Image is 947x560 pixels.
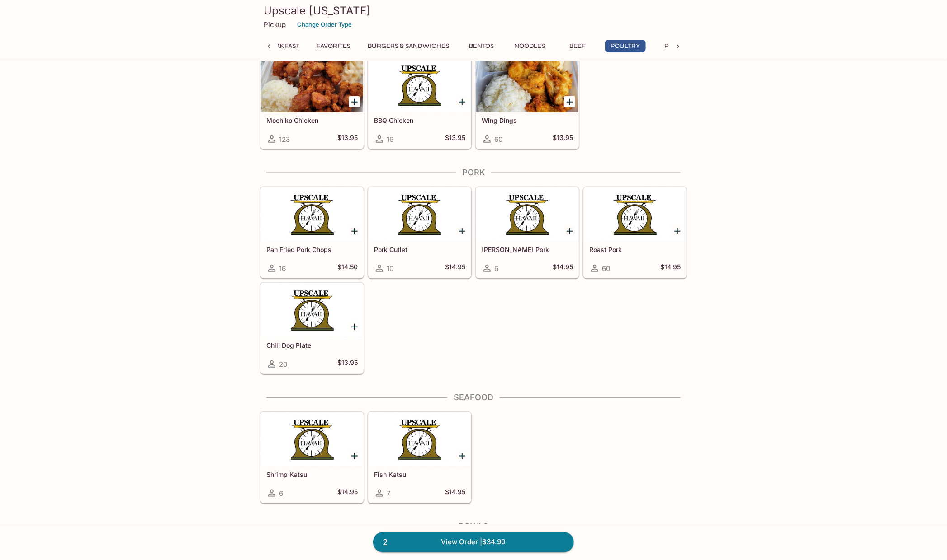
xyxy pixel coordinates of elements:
[369,58,471,112] div: BBQ Chicken
[494,135,502,144] span: 60
[387,135,393,144] span: 16
[279,264,286,273] span: 16
[264,4,683,18] h3: Upscale [US_STATE]
[261,58,363,112] div: Mochiko Chicken
[279,135,290,144] span: 123
[374,117,465,124] h5: BBQ Chicken
[266,471,358,478] h5: Shrimp Katsu
[363,40,454,52] button: Burgers & Sandwiches
[653,40,694,52] button: Pork
[605,40,646,52] button: Poultry
[260,412,364,503] a: Shrimp Katsu6$14.95
[293,18,356,32] button: Change Order Type
[660,263,681,274] h5: $14.95
[279,489,283,498] span: 6
[557,40,598,52] button: Beef
[337,359,358,369] h5: $13.95
[349,96,360,107] button: Add Mochiko Chicken
[261,412,363,467] div: Shrimp Katsu
[584,187,686,242] div: Roast Pork
[261,187,363,242] div: Pan Fried Pork Chops
[260,283,364,374] a: Chili Dog Plate20$13.95
[260,187,364,278] a: Pan Fried Pork Chops16$14.50
[368,412,471,503] a: Fish Katsu7$14.95
[260,58,364,149] a: Mochiko Chicken123$13.95
[456,450,468,462] button: Add Fish Katsu
[387,264,393,273] span: 10
[374,471,465,478] h5: Fish Katsu
[602,264,610,273] span: 60
[564,96,575,107] button: Add Wing Dings
[445,263,465,274] h5: $14.95
[672,225,683,237] button: Add Roast Pork
[368,58,471,149] a: BBQ Chicken16$13.95
[369,412,471,467] div: Fish Katsu
[476,58,579,149] a: Wing Dings60$13.95
[583,187,687,278] a: Roast Pork60$14.95
[482,246,573,253] h5: [PERSON_NAME] Pork
[266,117,358,124] h5: Mochiko Chicken
[337,134,358,145] h5: $13.95
[264,20,286,29] p: Pickup
[312,40,355,52] button: Favorites
[349,225,360,237] button: Add Pan Fried Pork Chops
[260,522,687,532] h4: Bowls
[494,264,498,273] span: 6
[509,40,550,52] button: Noodles
[349,321,360,332] button: Add Chili Dog Plate
[482,117,573,124] h5: Wing Dings
[258,40,304,52] button: Breakfast
[445,488,465,499] h5: $14.95
[266,341,358,349] h5: Chili Dog Plate
[279,360,287,369] span: 20
[349,450,360,462] button: Add Shrimp Katsu
[369,187,471,242] div: Pork Cutlet
[456,96,468,107] button: Add BBQ Chicken
[476,187,579,278] a: [PERSON_NAME] Pork6$14.95
[377,536,393,549] span: 2
[261,283,363,337] div: Chili Dog Plate
[553,263,573,274] h5: $14.95
[456,225,468,237] button: Add Pork Cutlet
[260,392,687,402] h4: Seafood
[553,134,573,145] h5: $13.95
[445,134,465,145] h5: $13.95
[476,58,578,112] div: Wing Dings
[387,489,390,498] span: 7
[373,532,574,552] a: 2View Order |$34.90
[368,187,471,278] a: Pork Cutlet10$14.95
[461,40,502,52] button: Bentos
[337,488,358,499] h5: $14.95
[337,263,358,274] h5: $14.50
[374,246,465,253] h5: Pork Cutlet
[266,246,358,253] h5: Pan Fried Pork Chops
[589,246,681,253] h5: Roast Pork
[564,225,575,237] button: Add Teri Pork
[476,187,578,242] div: Teri Pork
[260,168,687,177] h4: Pork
